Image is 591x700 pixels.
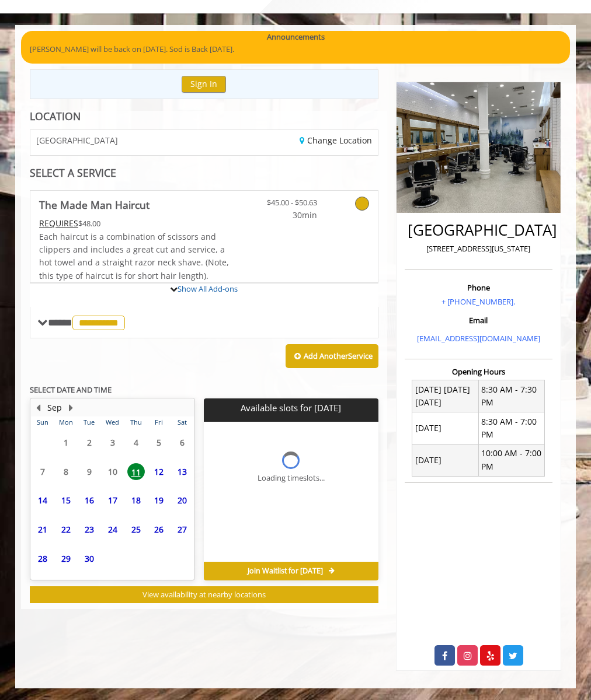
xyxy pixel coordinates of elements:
[31,486,54,515] td: Select day14
[57,492,75,509] span: 15
[81,492,98,509] span: 16
[30,384,112,395] b: SELECT DATE AND TIME
[248,566,323,576] span: Join Waitlist for [DATE]
[173,492,191,509] span: 20
[412,380,478,412] td: [DATE] [DATE] [DATE]
[304,351,373,361] b: Add Another Service
[142,589,266,600] span: View availability at nearby locations
[78,416,101,428] th: Tue
[173,521,191,538] span: 27
[124,416,148,428] th: Thu
[31,416,54,428] th: Sun
[408,243,550,255] p: [STREET_ADDRESS][US_STATE]
[147,416,171,428] th: Fri
[57,550,75,567] span: 29
[78,486,101,515] td: Select day16
[34,521,51,538] span: 21
[147,486,171,515] td: Select day19
[54,416,78,428] th: Mon
[208,403,373,413] p: Available slots for [DATE]
[171,457,194,486] td: Select day13
[171,515,194,544] td: Select day27
[78,515,101,544] td: Select day23
[478,444,544,476] td: 10:00 AM - 7:00 PM
[31,515,54,544] td: Select day21
[30,282,378,283] div: The Made Man Haircut Add-onS
[124,486,148,515] td: Select day18
[262,209,317,222] span: 30min
[412,444,478,476] td: [DATE]
[267,31,325,43] b: Announcements
[173,463,191,480] span: 13
[47,401,62,414] button: Sep
[54,515,78,544] td: Select day22
[150,521,168,538] span: 26
[81,521,98,538] span: 23
[101,416,124,428] th: Wed
[478,412,544,444] td: 8:30 AM - 7:00 PM
[33,401,43,414] button: Previous Month
[182,76,226,93] button: Sign In
[39,218,78,229] span: This service needs some Advance to be paid before we block your appointment
[39,217,233,230] div: $48.00
[66,401,75,414] button: Next Month
[150,492,168,509] span: 19
[150,463,168,480] span: 12
[101,515,124,544] td: Select day24
[412,412,478,444] td: [DATE]
[34,492,51,509] span: 14
[30,109,81,123] b: LOCATION
[57,521,75,538] span: 22
[127,521,145,538] span: 25
[178,283,238,294] a: Show All Add-ons
[39,231,229,281] span: Each haircut is a combination of scissors and clippers and includes a great cut and service, a ho...
[147,515,171,544] td: Select day26
[104,521,121,538] span: 24
[171,416,194,428] th: Sat
[441,296,515,307] a: + [PHONE_NUMBER].
[417,333,540,344] a: [EMAIL_ADDRESS][DOMAIN_NAME]
[54,486,78,515] td: Select day15
[124,515,148,544] td: Select day25
[405,367,552,376] h3: Opening Hours
[127,463,145,480] span: 11
[36,136,118,145] span: [GEOGRAPHIC_DATA]
[31,544,54,573] td: Select day28
[30,43,561,55] p: [PERSON_NAME] will be back on [DATE]. Sod is Back [DATE].
[300,135,372,146] a: Change Location
[478,380,544,412] td: 8:30 AM - 7:30 PM
[104,492,121,509] span: 17
[408,316,550,324] h3: Email
[101,486,124,515] td: Select day17
[30,586,378,603] button: View availability at nearby locations
[81,550,98,567] span: 30
[39,197,150,213] b: The Made Man Haircut
[78,544,101,573] td: Select day30
[34,550,51,567] span: 28
[124,457,148,486] td: Select day11
[147,457,171,486] td: Select day12
[171,486,194,515] td: Select day20
[54,544,78,573] td: Select day29
[408,283,550,292] h3: Phone
[30,167,378,178] div: SELECT A SERVICE
[127,492,145,509] span: 18
[286,344,378,369] button: Add AnotherService
[258,472,325,484] div: Loading timeslots...
[408,222,550,239] h2: [GEOGRAPHIC_DATA]
[262,191,317,222] a: $45.00 - $50.63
